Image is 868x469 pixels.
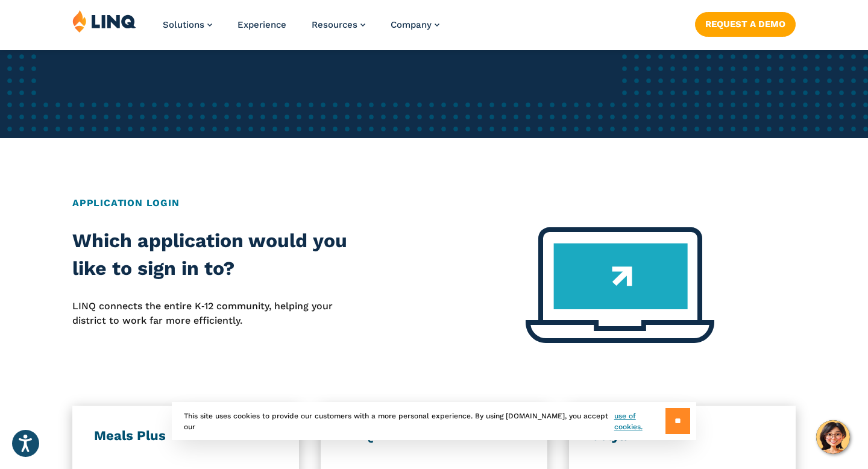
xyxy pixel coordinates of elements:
[72,196,796,210] h2: Application Login
[695,10,796,36] nav: Button Navigation
[72,10,136,33] img: LINQ | K‑12 Software
[312,19,357,30] span: Resources
[614,411,665,432] a: use of cookies.
[816,420,850,454] button: Hello, have a question? Let’s chat.
[72,227,361,282] h2: Which application would you like to sign in to?
[72,299,361,329] p: LINQ connects the entire K‑12 community, helping your district to work far more efficiently.
[163,19,212,30] a: Solutions
[172,402,696,440] div: This site uses cookies to provide our customers with a more personal experience. By using [DOMAIN...
[391,19,432,30] span: Company
[237,19,286,30] a: Experience
[163,19,204,30] span: Solutions
[163,10,439,49] nav: Primary Navigation
[312,19,365,30] a: Resources
[695,12,796,36] a: Request a Demo
[391,19,439,30] a: Company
